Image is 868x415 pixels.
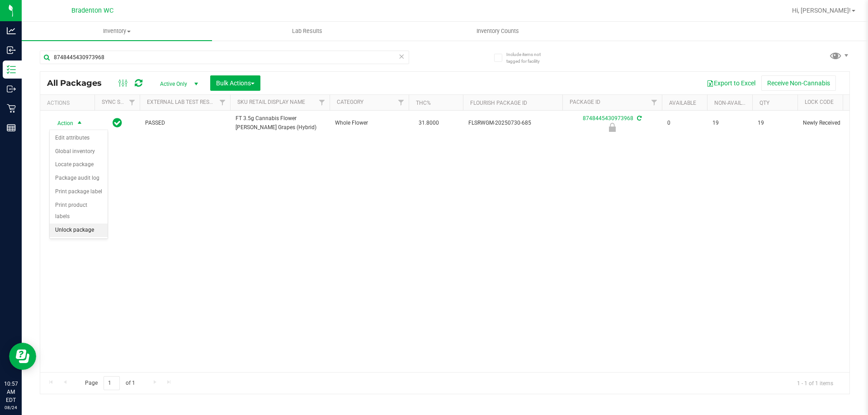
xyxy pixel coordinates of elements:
[50,172,108,185] li: Package audit log
[7,104,16,113] inline-svg: Retail
[416,100,431,106] a: THC%
[803,119,860,127] span: Newly Received
[50,199,108,224] li: Print product labels
[216,79,255,87] span: Bulk Actions
[40,51,409,64] input: Search Package ID, Item Name, SKU, Lot or Part Number...
[212,22,402,41] a: Lab Results
[790,376,840,390] span: 1 - 1 of 1 items
[7,123,16,132] inline-svg: Reports
[667,119,702,127] span: 0
[712,119,747,127] span: 19
[9,343,36,370] iframe: Resource center
[50,224,108,237] li: Unlock package
[647,95,662,110] a: Filter
[714,100,755,106] a: Non-Available
[22,22,212,41] a: Inventory
[47,78,111,88] span: All Packages
[113,117,122,129] span: In Sync
[50,185,108,199] li: Print package label
[414,117,443,130] span: 31.8000
[470,100,527,106] a: Flourish Package ID
[215,95,230,110] a: Filter
[145,119,225,127] span: PASSED
[77,376,142,390] span: Page of 1
[561,123,663,132] div: Newly Received
[583,115,633,121] a: 8748445430973968
[125,95,140,110] a: Filter
[506,51,552,65] span: Include items not tagged for facility
[701,75,761,91] button: Export to Excel
[337,99,363,105] a: Category
[402,22,593,41] a: Inventory Counts
[50,158,108,172] li: Locate package
[759,100,769,106] a: Qty
[49,117,74,130] span: Action
[792,7,851,14] span: Hi, [PERSON_NAME]!
[22,27,212,35] span: Inventory
[464,27,531,35] span: Inventory Counts
[315,95,330,110] a: Filter
[4,380,18,404] p: 10:57 AM EDT
[758,119,792,127] span: 19
[210,75,260,91] button: Bulk Actions
[7,84,16,93] inline-svg: Outbound
[50,145,108,159] li: Global inventory
[570,99,600,105] a: Package ID
[636,115,642,121] span: Sync from Compliance System
[236,114,324,131] span: FT 3.5g Cannabis Flower [PERSON_NAME] Grapes (Hybrid)
[50,131,108,145] li: Edit attributes
[74,117,85,130] span: select
[669,100,696,106] a: Available
[468,119,557,127] span: FLSRWGM-20250730-685
[4,404,18,411] p: 08/24
[7,26,16,35] inline-svg: Analytics
[761,75,836,91] button: Receive Non-Cannabis
[805,99,834,105] a: Lock Code
[104,376,120,390] input: 1
[335,119,403,127] span: Whole Flower
[102,99,137,105] a: Sync Status
[71,7,113,14] span: Bradenton WC
[394,95,409,110] a: Filter
[7,46,16,55] inline-svg: Inbound
[237,99,305,105] a: Sku Retail Display Name
[398,51,405,62] span: Clear
[280,27,335,35] span: Lab Results
[147,99,218,105] a: External Lab Test Result
[47,100,91,106] div: Actions
[7,65,16,74] inline-svg: Inventory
